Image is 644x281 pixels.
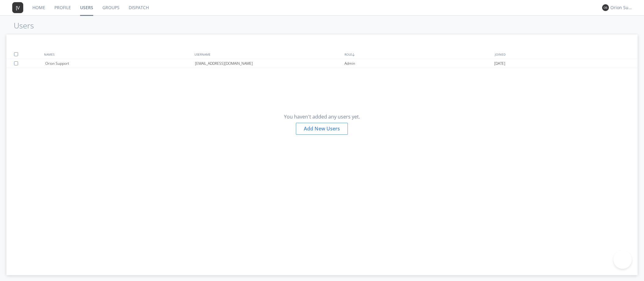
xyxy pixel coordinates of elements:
iframe: Toggle Customer Support [613,250,632,269]
div: Add New Users [296,123,348,135]
a: Orion Support[EMAIL_ADDRESS][DOMAIN_NAME]Admin[DATE] [6,59,638,68]
h3: You haven't added any users yet. [284,114,360,120]
div: Orion Support [45,59,195,68]
div: NAMES [42,50,193,59]
div: ROLE [343,50,493,59]
div: JOINED [493,50,644,59]
div: Admin [344,59,494,68]
div: Orion Support [610,5,633,11]
img: 373638.png [12,2,23,13]
div: [EMAIL_ADDRESS][DOMAIN_NAME] [195,59,345,68]
span: [DATE] [494,59,505,68]
div: USERNAME [193,50,343,59]
img: 373638.png [602,4,609,11]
